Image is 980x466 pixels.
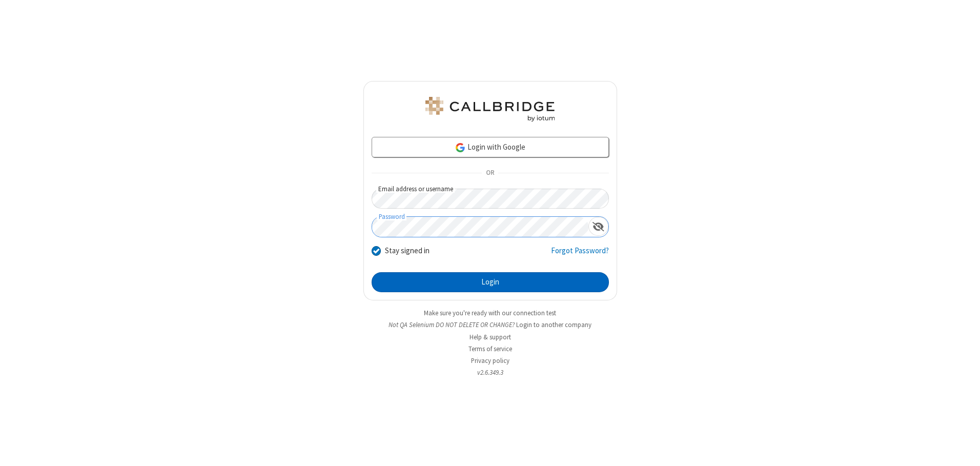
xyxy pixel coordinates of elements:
a: Make sure you're ready with our connection test [424,309,556,317]
div: Show password [588,217,608,236]
button: Login [372,272,609,293]
a: Help & support [469,333,511,341]
span: OR [482,166,498,180]
label: Stay signed in [385,245,430,257]
a: Privacy policy [471,356,509,365]
a: Forgot Password? [551,245,609,265]
img: QA Selenium DO NOT DELETE OR CHANGE [423,97,557,121]
button: Login to another company [516,320,591,330]
li: Not QA Selenium DO NOT DELETE OR CHANGE? [363,320,617,330]
a: Terms of service [468,345,512,353]
img: google-icon.png [455,142,466,153]
input: Password [372,217,588,237]
a: Login with Google [372,137,609,157]
input: Email address or username [372,189,609,209]
li: v2.6.349.3 [363,368,617,377]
